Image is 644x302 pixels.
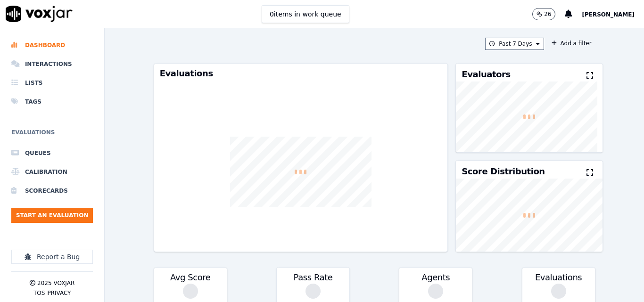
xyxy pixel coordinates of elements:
h3: Avg Score [160,273,221,282]
button: Privacy [47,289,71,297]
h6: Evaluations [11,127,93,144]
a: Tags [11,92,93,111]
button: 26 [532,8,565,20]
span: [PERSON_NAME] [582,11,635,18]
button: [PERSON_NAME] [582,8,644,20]
h3: Evaluations [160,69,442,78]
button: Report a Bug [11,250,93,264]
button: Start an Evaluation [11,208,93,223]
a: Interactions [11,55,93,73]
button: 0items in work queue [262,5,349,23]
a: Calibration [11,163,93,181]
button: Add a filter [548,38,595,49]
h3: Score Distribution [462,167,545,176]
button: TOS [33,289,45,297]
h3: Pass Rate [282,273,344,282]
img: voxjar logo [6,6,73,22]
h3: Evaluations [528,273,589,282]
a: Lists [11,73,93,92]
a: Scorecards [11,181,93,200]
a: Queues [11,144,93,163]
h3: Evaluators [462,70,510,79]
button: 26 [532,8,555,20]
p: 26 [544,10,551,18]
h3: Agents [405,273,466,282]
button: Past 7 Days [485,38,544,50]
a: Dashboard [11,36,93,55]
p: 2025 Voxjar [37,279,74,287]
